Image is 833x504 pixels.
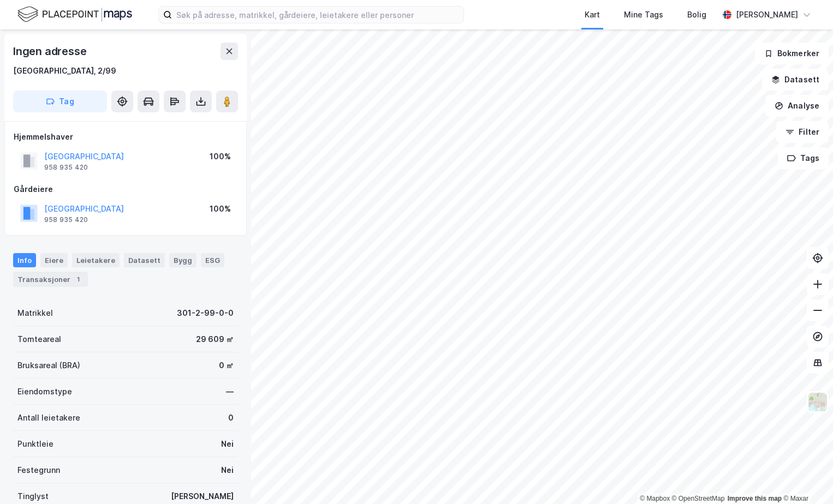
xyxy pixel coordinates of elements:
[672,495,725,502] a: OpenStreetMap
[196,333,234,346] div: 29 609 ㎡
[765,95,829,117] button: Analyse
[13,64,116,77] div: [GEOGRAPHIC_DATA], 2/99
[585,8,600,21] div: Kart
[640,495,670,502] a: Mapbox
[17,437,53,451] div: Punktleie
[210,202,231,215] div: 100%
[778,147,829,169] button: Tags
[776,121,829,143] button: Filter
[44,215,88,224] div: 958 935 420
[624,8,663,21] div: Mine Tags
[221,437,234,451] div: Nei
[13,43,88,60] div: Ingen adresse
[226,385,234,398] div: —
[44,163,88,172] div: 958 935 420
[13,272,88,287] div: Transaksjoner
[40,253,68,267] div: Eiere
[755,43,829,64] button: Bokmerker
[17,464,60,477] div: Festegrunn
[210,150,231,163] div: 100%
[172,7,463,23] input: Søk på adresse, matrikkel, gårdeiere, leietakere eller personer
[17,307,53,320] div: Matrikkel
[687,8,706,21] div: Bolig
[778,452,833,504] div: Kontrollprogram for chat
[73,274,84,285] div: 1
[762,69,829,91] button: Datasett
[169,253,197,267] div: Bygg
[17,333,61,346] div: Tomteareal
[228,411,234,424] div: 0
[17,5,132,24] img: logo.f888ab2527a4732fd821a326f86c7f29.svg
[17,490,49,503] div: Tinglyst
[17,359,80,372] div: Bruksareal (BRA)
[72,253,120,267] div: Leietakere
[219,359,234,372] div: 0 ㎡
[171,490,234,503] div: [PERSON_NAME]
[177,307,234,320] div: 301-2-99-0-0
[13,91,107,112] button: Tag
[221,464,234,477] div: Nei
[13,253,36,267] div: Info
[17,411,80,424] div: Antall leietakere
[124,253,165,267] div: Datasett
[14,183,237,196] div: Gårdeiere
[728,495,782,502] a: Improve this map
[736,8,798,21] div: [PERSON_NAME]
[17,385,72,398] div: Eiendomstype
[807,392,828,412] img: Z
[201,253,224,267] div: ESG
[14,130,237,143] div: Hjemmelshaver
[778,452,833,504] iframe: Chat Widget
